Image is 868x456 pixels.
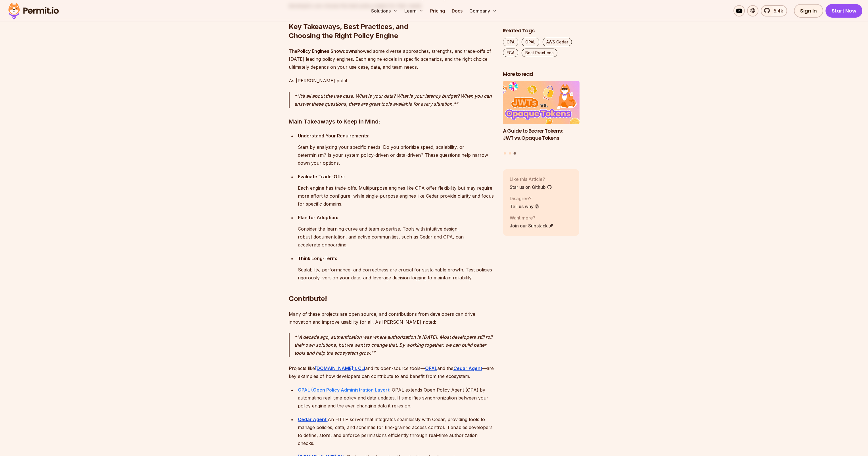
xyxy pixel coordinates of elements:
p: Each engine has trade-offs. Multipurpose engines like OPA offer flexibility but may require more ... [298,184,494,208]
h3: Main Takeaways to Keep in Mind: [289,117,494,126]
a: Docs [449,5,465,16]
p: Disagree? [510,195,540,202]
p: "A decade ago, authentication was where authorization is [DATE]. Most developers still roll their... [294,333,494,357]
a: [DOMAIN_NAME]’s CLI [315,365,365,371]
a: OPAL [425,365,437,371]
a: OPAL [522,38,539,46]
a: AWS Cedar [543,38,572,46]
strong: Evaluate Trade-Offs: [298,174,345,179]
strong: Think Long-Term: [298,256,337,261]
a: OPAL (Open Policy Administration Layer) [298,387,389,393]
p: Many of these projects are open source, and contributions from developers can drive innovation an... [289,310,494,326]
button: Go to slide 3 [514,152,516,155]
p: Want more? [510,214,554,221]
img: Permit logo [6,1,61,20]
h3: A Guide to Bearer Tokens: JWT vs. Opaque Tokens [503,127,580,142]
a: FGA [503,49,518,57]
a: Sign In [794,4,823,18]
a: 5.4k [761,5,787,16]
a: OPA [503,38,518,46]
a: Best Practices [522,49,557,57]
a: A Guide to Bearer Tokens: JWT vs. Opaque TokensA Guide to Bearer Tokens: JWT vs. Opaque Tokens [503,81,580,149]
h2: Related Tags [503,27,580,34]
a: Join our Substack [510,222,554,229]
li: 3 of 3 [503,81,580,149]
button: Go to slide 1 [504,152,506,154]
a: Pricing [428,5,447,16]
p: As [PERSON_NAME] put it: [289,77,494,85]
a: Cedar Agent: [298,417,328,422]
img: A Guide to Bearer Tokens: JWT vs. Opaque Tokens [503,81,580,124]
p: Projects like and its open-source tools— and the —are key examples of how developers can contribu... [289,364,494,380]
button: Solutions [369,5,400,16]
p: Scalability, performance, and correctness are crucial for sustainable growth. Test policies rigor... [298,266,494,282]
p: Like this Article? [510,176,552,183]
span: 5.4k [770,7,783,14]
button: Company [467,5,499,16]
div: Posts [503,81,580,156]
strong: Plan for Adoption: [298,215,338,220]
div: : OPAL extends Open Policy Agent (OPA) by automating real-time policy and data updates. It simpli... [298,386,494,410]
p: "It’s all about the use case. What is your data? What is your latency budget? When you can answer... [294,92,494,108]
h2: Contribute! [289,271,494,303]
a: Star us on Github [510,184,552,191]
p: The showed some diverse approaches, strengths, and trade-offs of [DATE] leading policy engines. E... [289,47,494,71]
p: Consider the learning curve and team expertise. Tools with intuitive design, robust documentation... [298,225,494,249]
a: Cedar Agent [453,365,482,371]
a: Tell us why [510,203,540,210]
strong: Understand Your Requirements: [298,133,369,139]
button: Go to slide 2 [509,152,511,154]
a: Start Now [825,4,863,18]
h2: More to read [503,71,580,78]
div: An HTTP server that integrates seamlessly with Cedar, providing tools to manage policies, data, a... [298,415,494,447]
button: Learn [402,5,426,16]
p: Start by analyzing your specific needs. Do you prioritize speed, scalability, or determinism? Is ... [298,143,494,167]
strong: Policy Engines Showdown [297,48,355,54]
